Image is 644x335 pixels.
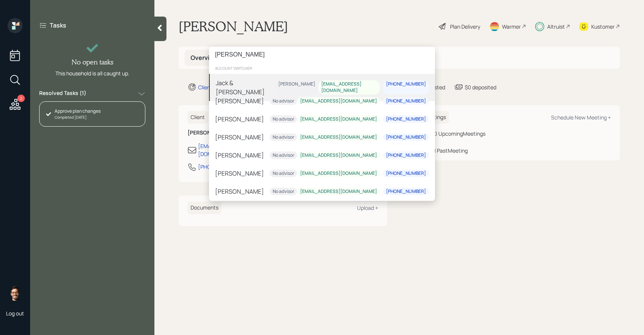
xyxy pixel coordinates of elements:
div: [PHONE_NUMBER] [386,134,426,141]
div: No advisor [273,188,294,195]
div: [PERSON_NAME] [278,81,315,88]
div: [PERSON_NAME] [215,151,264,160]
div: No advisor [273,152,294,159]
div: [PHONE_NUMBER] [386,116,426,122]
input: Type a command or search… [209,47,435,63]
div: [PERSON_NAME] [215,169,264,178]
div: [EMAIL_ADDRESS][DOMAIN_NAME] [300,134,377,141]
div: account switcher [209,63,435,74]
div: [PHONE_NUMBER] [386,81,426,88]
div: [PHONE_NUMBER] [386,152,426,159]
div: [EMAIL_ADDRESS][DOMAIN_NAME] [300,98,377,104]
div: [EMAIL_ADDRESS][DOMAIN_NAME] [300,116,377,122]
div: [EMAIL_ADDRESS][DOMAIN_NAME] [321,81,377,94]
div: No advisor [273,134,294,141]
div: [PERSON_NAME] [215,133,264,142]
div: [PHONE_NUMBER] [386,170,426,177]
div: [PERSON_NAME] [215,115,264,124]
div: [EMAIL_ADDRESS][DOMAIN_NAME] [300,152,377,159]
div: [EMAIL_ADDRESS][DOMAIN_NAME] [300,170,377,177]
div: [PHONE_NUMBER] [386,98,426,104]
div: No advisor [273,170,294,177]
div: [PERSON_NAME] [215,96,264,106]
div: [PERSON_NAME] [215,187,264,196]
div: [PHONE_NUMBER] [386,188,426,195]
div: [EMAIL_ADDRESS][DOMAIN_NAME] [300,188,377,195]
div: No advisor [273,98,294,104]
div: Jack & [PERSON_NAME] [216,78,275,96]
div: No advisor [273,116,294,122]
